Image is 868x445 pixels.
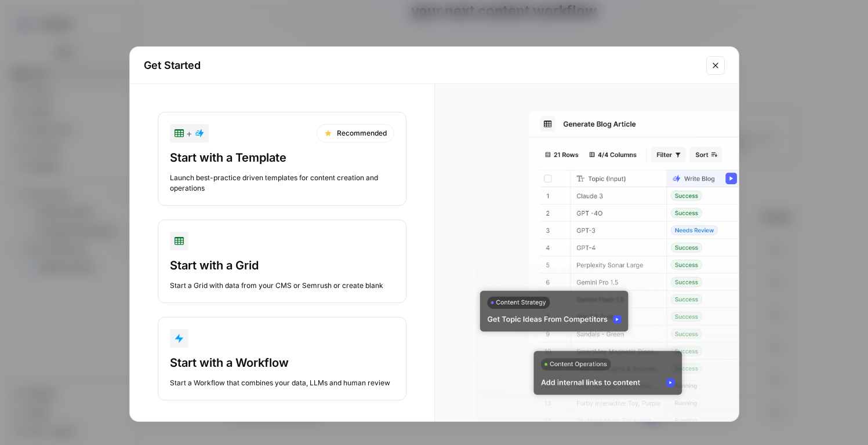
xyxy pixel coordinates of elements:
div: + [175,126,204,140]
div: Start with a Workflow [170,355,394,371]
button: Start with a GridStart a Grid with data from your CMS or Semrush or create blank [158,220,406,303]
button: Close modal [706,56,725,75]
h2: Get Started [144,57,699,74]
div: Start with a Grid [170,257,394,273]
div: Launch best-practice driven templates for content creation and operations [170,173,394,194]
button: +RecommendedStart with a TemplateLaunch best-practice driven templates for content creation and o... [158,112,406,206]
div: Start a Workflow that combines your data, LLMs and human review [170,378,394,388]
div: Start with a Template [170,149,394,166]
div: Recommended [317,124,394,143]
div: Start a Grid with data from your CMS or Semrush or create blank [170,280,394,291]
button: Start with a WorkflowStart a Workflow that combines your data, LLMs and human review [158,317,406,400]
